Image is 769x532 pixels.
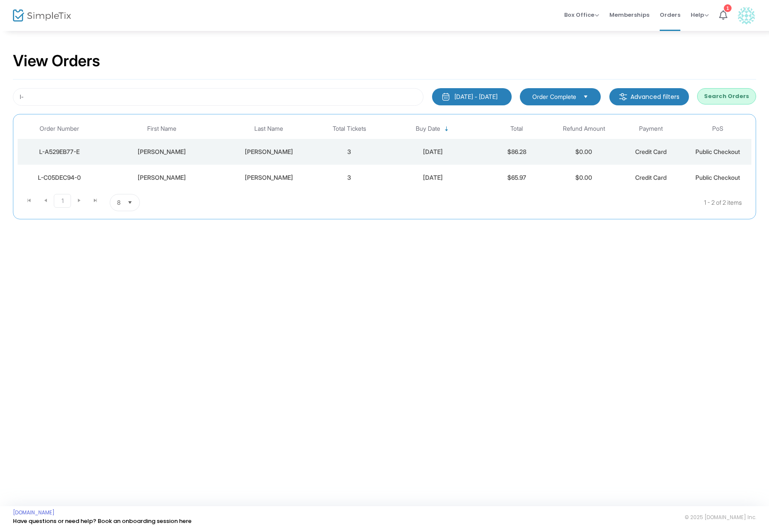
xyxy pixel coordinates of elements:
span: Public Checkout [695,174,740,181]
span: Payment [639,125,663,132]
div: [DATE] - [DATE] [454,92,497,101]
h2: View Orders [13,52,100,71]
div: 9/20/2025 [385,148,482,156]
div: Amanda [104,148,220,156]
span: Memberships [609,4,649,26]
td: $0.00 [550,165,618,191]
td: $0.00 [550,139,618,165]
span: Sortable [443,126,450,132]
span: Page 1 [54,194,71,208]
div: Chavez Ayala [224,173,314,182]
td: $65.97 [483,165,550,191]
span: Last Name [254,125,283,132]
span: First Name [147,125,176,132]
span: PoS [712,125,723,132]
div: 8/31/2025 [385,173,482,182]
span: © 2025 [DOMAIN_NAME] Inc. [685,514,756,521]
button: [DATE] - [DATE] [432,88,512,105]
kendo-pager-info: 1 - 2 of 2 items [225,194,742,211]
button: Select [124,194,136,211]
button: Select [580,92,592,101]
span: 8 [117,198,120,207]
span: Order Complete [532,92,576,101]
td: 3 [316,139,383,165]
div: L-A529EB77-E [20,148,99,156]
span: Help [691,11,709,19]
button: Search Orders [697,88,756,105]
td: $86.28 [483,139,550,165]
span: Public Checkout [695,148,740,155]
a: Have questions or need help? Book an onboarding session here [13,517,191,525]
span: Orders [660,4,680,26]
div: 1 [724,4,732,12]
th: Total Tickets [316,119,383,139]
img: filter [619,92,627,101]
span: Order Number [40,125,79,132]
img: monthly [442,92,450,101]
input: Search by name, email, phone, order number, ip address, or last 4 digits of card [13,88,423,106]
div: Alejandra c [104,173,220,182]
span: Credit Card [635,174,667,181]
td: 3 [316,165,383,191]
span: Box Office [564,11,599,19]
span: Credit Card [635,148,667,155]
th: Total [483,119,550,139]
div: L-C05DEC94-0 [20,173,99,182]
a: [DOMAIN_NAME] [13,509,55,516]
span: Buy Date [416,125,440,132]
div: Ayala [224,148,314,156]
m-button: Advanced filters [609,88,689,105]
div: Data table [18,119,751,191]
th: Refund Amount [550,119,618,139]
